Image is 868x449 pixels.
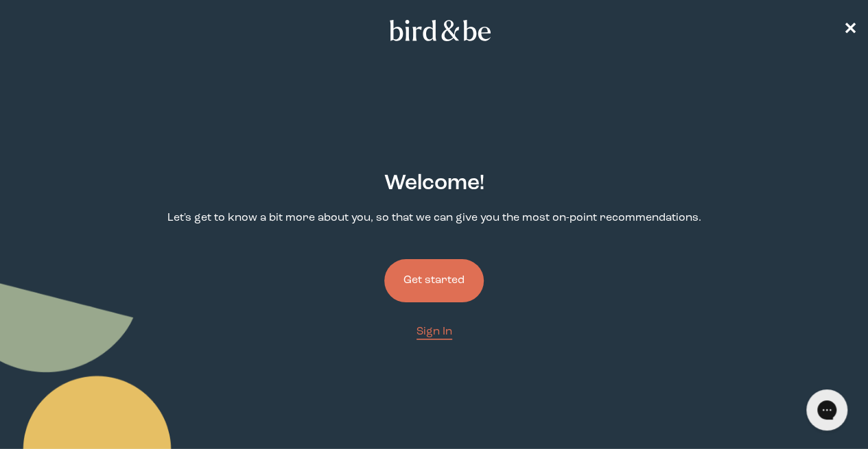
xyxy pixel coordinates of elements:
p: Let's get to know a bit more about you, so that we can give you the most on-point recommendations. [167,210,701,226]
button: Get started [384,259,484,302]
span: ✕ [843,22,857,38]
a: ✕ [843,19,857,43]
h2: Welcome ! [384,168,484,199]
a: Sign In [417,324,452,340]
a: Get started [384,237,484,324]
span: Sign In [417,326,452,337]
iframe: Gorgias live chat messenger [799,385,854,435]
